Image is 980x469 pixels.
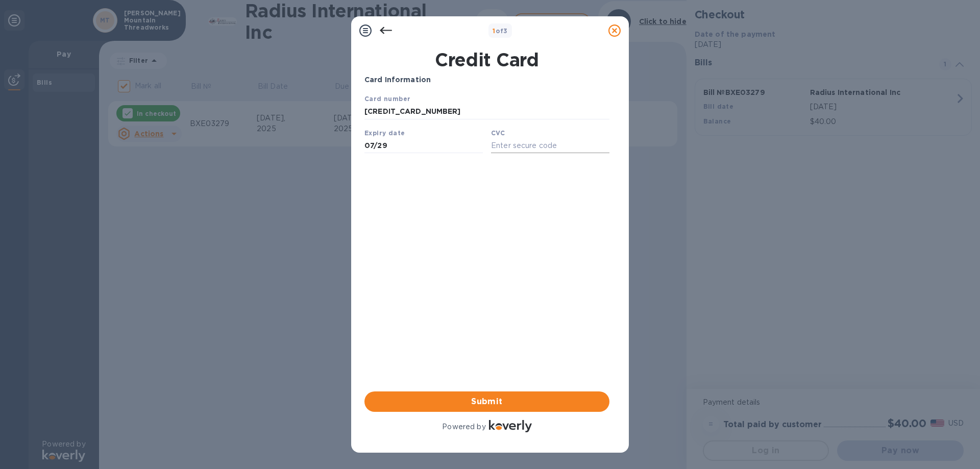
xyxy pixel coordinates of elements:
[364,93,609,156] iframe: Your browser does not support iframes
[489,420,532,432] img: Logo
[373,396,601,408] span: Submit
[442,422,485,432] p: Powered by
[360,49,614,70] h1: Credit Card
[364,76,431,84] b: Card Information
[364,391,609,412] button: Submit
[493,27,495,35] span: 1
[493,27,508,35] b: of 3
